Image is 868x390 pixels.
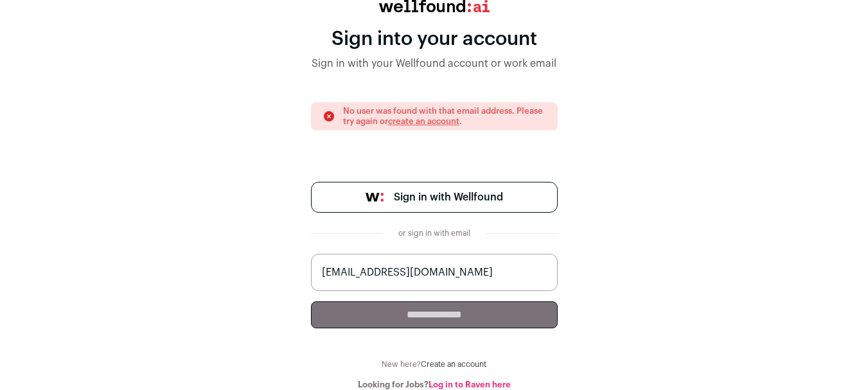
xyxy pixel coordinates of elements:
a: Log in to Raven here [429,380,511,389]
a: Sign in with Wellfound [311,182,558,213]
input: name@work-email.com [311,254,558,291]
img: wellfound-symbol-flush-black-fb3c872781a75f747ccb3a119075da62bfe97bd399995f84a933054e44a575c4.png [366,193,384,202]
div: New here? [311,359,558,369]
p: No user was found with that email address. Please try again or . [343,106,546,127]
div: or sign in with email [393,228,475,238]
a: Create an account [421,360,486,368]
div: Sign in with your Wellfound account or work email [311,56,558,71]
div: Looking for Jobs? [311,380,558,390]
span: Sign in with Wellfound [394,190,503,205]
a: create an account [388,117,459,125]
div: Sign into your account [311,28,558,51]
